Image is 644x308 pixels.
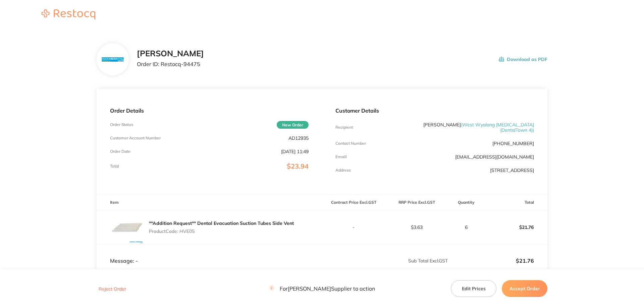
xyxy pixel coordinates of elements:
p: Recipient [335,125,353,130]
p: For [PERSON_NAME] Supplier to action [269,286,375,292]
p: [PERSON_NAME] [401,122,534,133]
a: [EMAIL_ADDRESS][DOMAIN_NAME] [455,154,534,160]
h2: [PERSON_NAME] [137,49,204,58]
button: Reject Order [97,286,128,292]
th: Quantity [448,195,484,210]
a: Restocq logo [35,9,102,20]
p: [PHONE_NUMBER] [492,141,534,146]
th: Item [97,195,322,210]
th: Contract Price Excl. GST [322,195,385,210]
p: Emaill [335,155,347,159]
th: RRP Price Excl. GST [385,195,448,210]
p: Order Details [110,108,309,114]
th: Total [484,195,547,210]
button: Accept Order [502,280,547,297]
span: $23.94 [287,162,309,170]
p: Product Code: HVE05 [149,229,294,234]
p: Customer Details [335,108,534,114]
button: Download as PDF [499,49,547,70]
p: Contact Number [335,141,366,146]
button: Edit Prices [451,280,496,297]
img: N3hiYW42Mg [102,57,123,62]
img: Restocq logo [35,9,102,19]
p: Customer Account Number [110,136,161,140]
p: $21.76 [448,258,534,264]
p: 6 [448,225,484,230]
p: [STREET_ADDRESS] [490,168,534,173]
p: $3.63 [385,225,448,230]
span: New Order [277,121,309,129]
p: Address [335,168,351,173]
p: AD12935 [288,135,309,141]
p: Order Date [110,149,130,154]
p: Order Status [110,122,133,127]
td: Message: - [97,244,322,264]
span: ( West Wyalong [MEDICAL_DATA] (DentalTown 4) ) [461,122,534,133]
p: Order ID: Restocq- 94475 [137,61,204,67]
p: Total [110,164,119,169]
p: $21.76 [485,219,547,235]
p: [DATE] 11:49 [281,149,309,154]
p: Sub Total Excl. GST [322,258,448,263]
img: MDF2c2tqOQ [110,210,144,244]
a: **Addition Request** Dental Evacuation Suction Tubes Side Vent [149,220,294,226]
p: - [322,225,385,230]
